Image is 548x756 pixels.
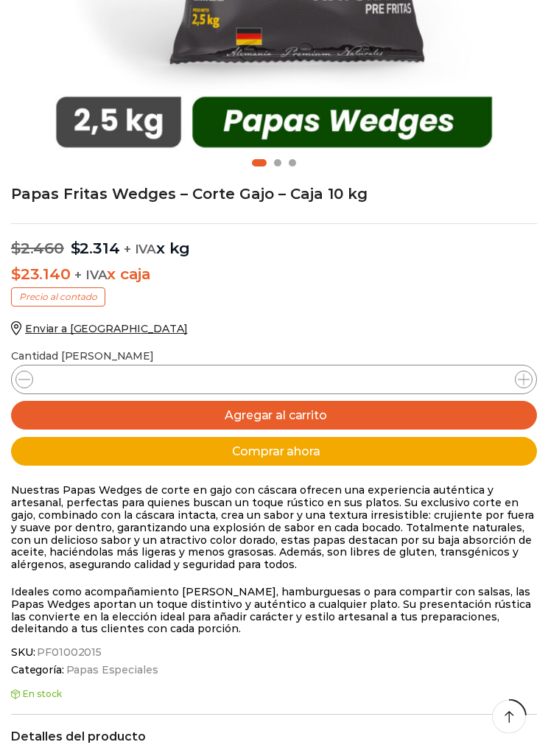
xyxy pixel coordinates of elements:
p: Ideales como acompañamiento [PERSON_NAME], hamburguesas o para compartir con salsas, las Papas We... [11,587,537,636]
span: + IVA [124,242,156,257]
span: SKU: [11,647,537,659]
a: Enviar a [GEOGRAPHIC_DATA] [11,323,187,336]
span: Go to slide 1 [252,160,267,167]
button: Comprar ahora [11,438,537,466]
button: Agregar al carrito [11,402,537,430]
span: $ [11,239,21,258]
span: $ [11,265,21,284]
span: Enviar a [GEOGRAPHIC_DATA] [25,323,187,336]
bdi: 2.314 [71,239,120,258]
span: PF01002015 [35,647,102,659]
p: Cantidad [PERSON_NAME] [11,351,537,363]
bdi: 23.140 [11,265,71,284]
span: Go to slide 2 [274,160,281,167]
span: Categoría: [11,665,537,677]
p: Nuestras Papas Wedges de corte en gajo con cáscara ofrecen una experiencia auténtica y artesanal,... [11,485,537,572]
p: x caja [11,265,537,284]
p: Precio al contado [11,288,105,307]
p: x kg [11,224,537,258]
h2: Detalles del producto [11,730,537,744]
input: Product quantity [260,370,288,391]
span: Go to slide 3 [289,160,296,167]
a: Papas Especiales [64,665,158,677]
span: + IVA [74,268,107,283]
p: En stock [11,690,537,700]
span: $ [71,239,80,258]
bdi: 2.460 [11,239,64,258]
h1: Papas Fritas Wedges – Corte Gajo – Caja 10 kg [11,187,537,202]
